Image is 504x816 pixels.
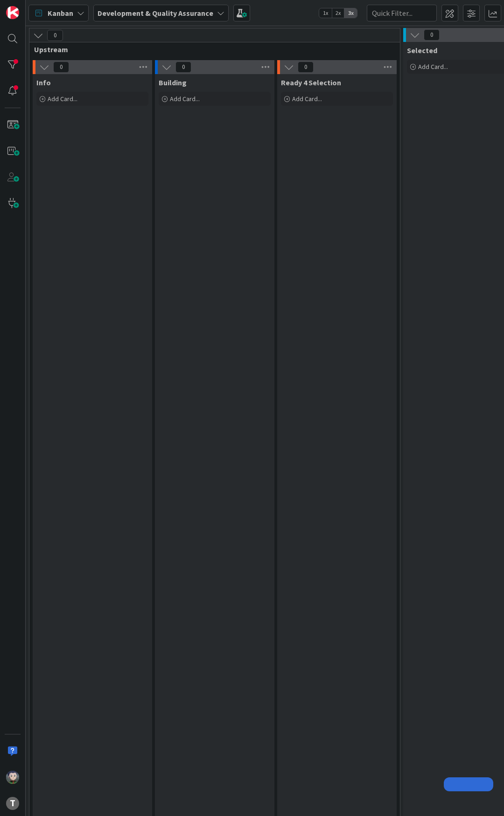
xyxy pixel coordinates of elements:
[319,8,332,18] span: 1x
[53,62,69,73] span: 0
[344,8,357,18] span: 3x
[175,62,191,73] span: 0
[48,7,73,19] span: Kanban
[36,78,51,87] span: Info
[48,95,77,103] span: Add Card...
[6,771,19,784] img: LS
[332,8,344,18] span: 2x
[47,30,63,41] span: 0
[98,8,213,18] b: Development & Quality Assurance
[424,29,440,41] span: 0
[159,78,187,87] span: Building
[6,6,19,19] img: Visit kanbanzone.com
[418,62,448,71] span: Add Card...
[34,45,388,54] span: Upstream
[170,95,200,103] span: Add Card...
[6,797,19,810] div: T
[292,95,322,103] span: Add Card...
[281,78,341,87] span: Ready 4 Selection
[298,62,314,73] span: 0
[407,46,437,55] span: Selected
[367,5,437,21] input: Quick Filter...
